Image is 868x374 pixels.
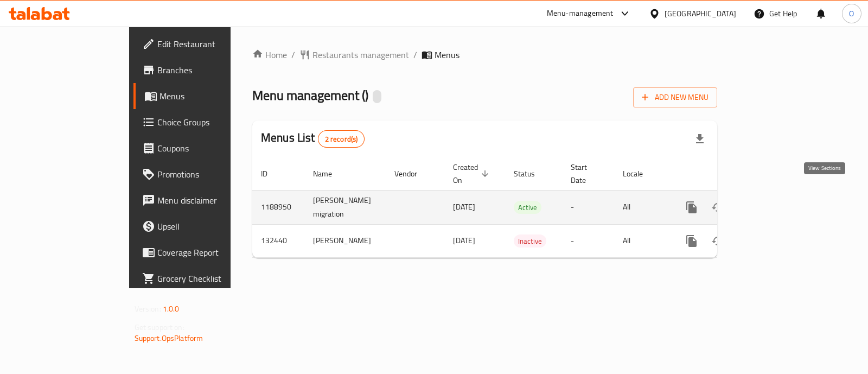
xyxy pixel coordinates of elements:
[135,331,203,345] a: Support.OpsPlatform
[318,130,365,148] div: Total records count
[687,126,713,152] div: Export file
[133,109,274,135] a: Choice Groups
[252,224,304,257] td: 132440
[614,190,670,224] td: All
[453,161,492,187] span: Created On
[623,167,657,180] span: Locale
[135,302,161,316] span: Version:
[514,167,549,180] span: Status
[299,48,409,61] a: Restaurants management
[133,265,274,291] a: Grocery Checklist
[453,233,475,248] span: [DATE]
[562,224,614,257] td: -
[304,224,386,257] td: [PERSON_NAME]
[261,167,282,180] span: ID
[157,116,265,129] span: Choice Groups
[453,200,475,214] span: [DATE]
[159,90,265,103] span: Menus
[157,142,265,155] span: Coupons
[157,246,265,259] span: Coverage Report
[312,48,409,61] span: Restaurants management
[705,228,731,254] button: Change Status
[435,48,459,61] span: Menus
[705,194,731,220] button: Change Status
[679,228,705,254] button: more
[514,234,546,248] div: Inactive
[394,167,431,180] span: Vendor
[633,87,717,107] button: Add New Menu
[665,8,736,20] div: [GEOGRAPHIC_DATA]
[514,235,546,248] span: Inactive
[514,201,541,214] span: Active
[642,91,709,104] span: Add New Menu
[679,194,705,220] button: more
[413,48,417,61] li: /
[133,213,274,239] a: Upsell
[133,239,274,265] a: Coverage Report
[133,83,274,109] a: Menus
[157,272,265,285] span: Grocery Checklist
[670,157,792,191] th: Actions
[133,31,274,57] a: Edit Restaurant
[547,7,614,20] div: Menu-management
[304,190,386,224] td: [PERSON_NAME] migration
[318,134,365,144] span: 2 record(s)
[514,201,541,214] div: Active
[849,8,854,20] span: O
[157,64,265,77] span: Branches
[571,161,601,187] span: Start Date
[157,220,265,233] span: Upsell
[252,157,792,258] table: enhanced table
[133,161,274,187] a: Promotions
[313,167,346,180] span: Name
[562,190,614,224] td: -
[261,130,365,148] h2: Menus List
[133,57,274,83] a: Branches
[157,37,265,50] span: Edit Restaurant
[252,83,368,107] span: Menu management ( )
[135,320,184,334] span: Get support on:
[133,187,274,213] a: Menu disclaimer
[133,135,274,161] a: Coupons
[291,48,295,61] li: /
[252,190,304,224] td: 1188950
[163,302,180,316] span: 1.0.0
[157,168,265,181] span: Promotions
[157,194,265,207] span: Menu disclaimer
[252,48,717,61] nav: breadcrumb
[614,224,670,257] td: All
